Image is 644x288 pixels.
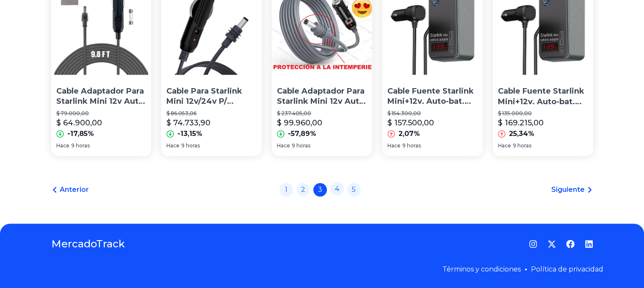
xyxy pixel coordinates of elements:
[56,110,146,117] p: $ 79.000,00
[551,185,593,195] a: Siguiente
[277,142,290,149] span: Hace
[498,142,511,149] span: Hace
[166,142,180,149] span: Hace
[498,110,588,117] p: $ 135.000,00
[166,117,210,129] p: $ 74.733,90
[547,240,556,248] a: Twitter
[277,117,322,129] p: $ 99.960,00
[60,185,89,195] span: Anterior
[513,142,531,149] span: 9 horas
[51,237,125,251] a: MercadoTrack
[166,86,257,107] p: Cable Para Starlink Mini 12v/24v P/ Cenicero Del Auto 3 Mtrs
[498,86,588,107] p: Cable Fuente Starlink Mini+12v. Auto-bat. 12a30v. Rbsistemas
[387,110,478,117] p: $ 154.300,00
[387,142,401,149] span: Hace
[509,129,534,139] p: 25,34%
[296,183,310,197] a: 2
[566,240,575,248] a: Facebook
[56,86,146,107] p: Cable Adaptador Para Starlink Mini 12v Auto Encendedor 3m
[71,142,90,149] span: 9 horas
[56,117,102,129] p: $ 64.900,00
[288,129,316,139] p: -57,89%
[398,129,420,139] p: 2,07%
[177,129,202,139] p: -13,15%
[277,110,367,117] p: $ 237.405,00
[442,265,521,273] a: Términos y condiciones
[531,265,603,273] a: Política de privacidad
[498,117,544,129] p: $ 169.215,00
[166,110,257,117] p: $ 86.053,06
[402,142,421,149] span: 9 horas
[56,142,69,149] span: Hace
[330,182,344,196] a: 4
[387,86,478,107] p: Cable Fuente Starlink Mini+12v. Auto-bat. 12a30v. Rbsistemas
[292,142,310,149] span: 9 horas
[277,86,367,107] p: Cable Adaptador Para Starlink Mini 12v Auto 4x4 Encendedor
[529,240,537,248] a: Instagram
[347,183,361,197] a: 5
[67,129,94,139] p: -17,85%
[51,185,89,195] a: Anterior
[181,142,200,149] span: 9 horas
[387,117,434,129] p: $ 157.500,00
[279,183,293,197] a: 1
[585,240,593,248] a: LinkedIn
[551,185,585,195] span: Siguiente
